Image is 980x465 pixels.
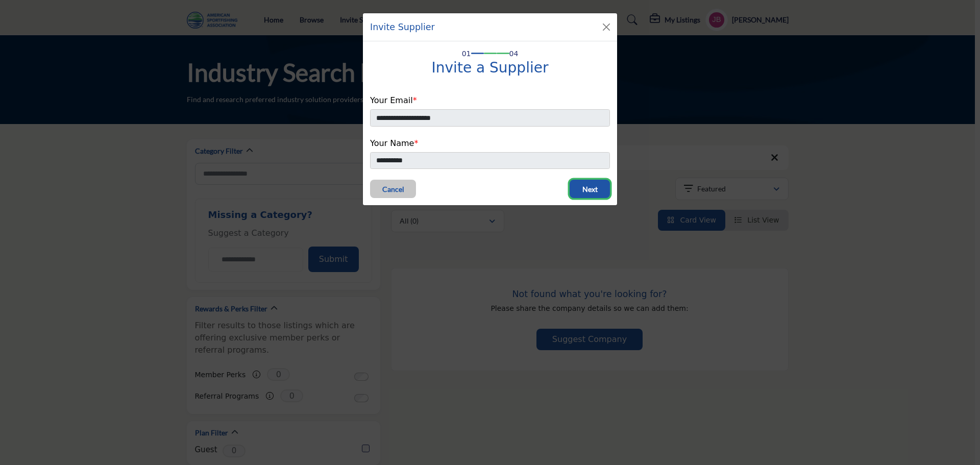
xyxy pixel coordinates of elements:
h1: Invite Supplier [370,20,435,34]
span: Cancel [382,184,404,194]
button: Close [599,20,614,34]
label: Your Name [370,137,418,150]
label: Your Email [370,94,417,107]
span: Next [582,184,598,194]
h2: Invite a Supplier [432,59,549,77]
button: Next [570,180,610,198]
span: 01 [462,48,471,59]
span: 04 [509,48,519,59]
button: Cancel [370,180,416,198]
